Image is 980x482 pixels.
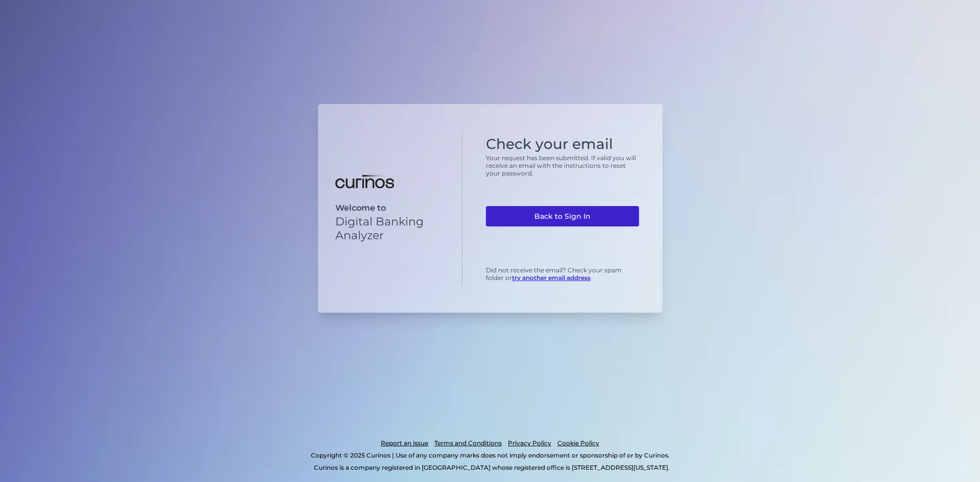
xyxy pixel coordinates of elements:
a: try another email address [512,274,591,282]
p: Welcome to [335,203,445,213]
p: Curinos is a company registered in [GEOGRAPHIC_DATA] whose registered office is [STREET_ADDRESS][... [53,462,930,474]
p: Your request has been submitted. If valid you will receive an email with the instructions to rese... [486,154,639,177]
p: Copyright © 2025 Curinos | Use of any company marks does not imply endorsement or sponsorship of ... [50,449,930,462]
p: Did not receive the email? Check your spam folder or [486,266,639,282]
p: Digital Banking Analyzer [335,215,445,242]
a: Cookie Policy [557,437,599,449]
h1: Check your email [486,136,639,153]
a: Back to Sign In [486,206,639,226]
a: Terms and Conditions [434,437,502,449]
a: Report an issue [381,437,428,449]
a: Privacy Policy [508,437,551,449]
img: Digital Banking Analyzer [335,175,394,188]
